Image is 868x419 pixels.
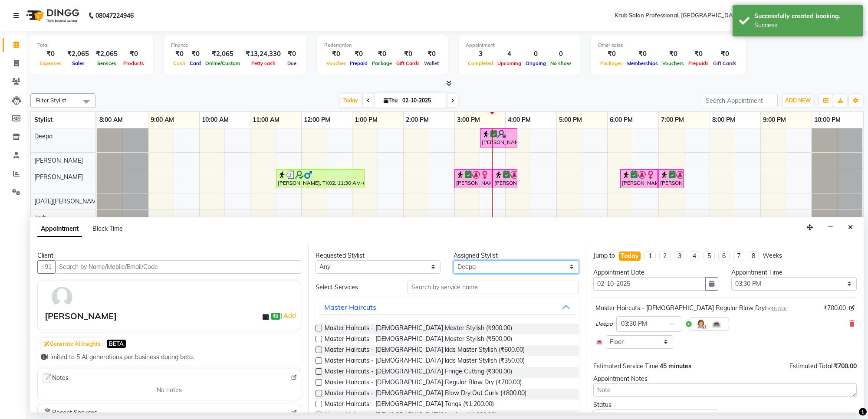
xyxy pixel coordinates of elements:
div: ₹0 [394,49,422,59]
li: 6 [718,251,730,261]
span: Master Haircuts - [DEMOGRAPHIC_DATA] kids Master Stylish (₹600.00) [325,345,525,356]
span: ₹700.00 [823,304,846,313]
li: 4 [689,251,700,261]
span: Wallet [422,60,441,66]
div: [PERSON_NAME], TK06, 03:30 PM-04:15 PM, Master Haircuts - [DEMOGRAPHIC_DATA] Regular Blow Dry [481,130,516,146]
div: [PERSON_NAME] [45,310,117,323]
div: 0 [523,49,548,59]
div: Weeks [763,251,782,260]
span: BETA [107,340,126,348]
span: No notes [157,386,182,395]
a: 3:00 PM [455,114,482,126]
div: [PERSON_NAME], TK05, 06:15 PM-07:00 PM, Master Haircuts - [DEMOGRAPHIC_DATA] Master Stylish [621,170,657,187]
div: ₹0 [686,49,711,59]
span: Master Haircuts - [DEMOGRAPHIC_DATA] Master Stylish (₹500.00) [325,334,512,345]
span: Master Haircuts - [DEMOGRAPHIC_DATA] Blow Dry Out Curls (₹800.00) [325,389,526,399]
span: Notes [41,373,69,384]
div: ₹0 [370,49,394,59]
a: 9:00 AM [148,114,176,126]
span: Master Haircuts - [DEMOGRAPHIC_DATA] Regular Blow Dry (₹700.00) [325,378,522,389]
span: Master Haircuts - [DEMOGRAPHIC_DATA] Master Stylish (₹900.00) [325,324,512,334]
div: Client [37,251,301,260]
span: krub [34,214,46,222]
span: ₹700.00 [834,362,857,370]
div: ₹0 [171,49,187,59]
li: 2 [659,251,671,261]
span: No show [548,60,573,66]
a: 1:00 PM [352,114,380,126]
div: ₹0 [348,49,370,59]
span: Recent Services [41,408,97,418]
span: Gift Cards [394,60,422,66]
div: ₹0 [121,49,146,59]
span: Memberships [625,60,660,66]
div: Assigned Stylist [454,251,579,260]
li: 1 [644,251,656,261]
div: ₹2,065 [92,49,121,59]
button: ADD NEW [783,95,813,107]
span: Packages [598,60,625,66]
span: Online/Custom [203,60,242,66]
div: ₹0 [284,49,299,59]
span: Deepa [595,320,613,328]
div: 4 [495,49,523,59]
div: Appointment Notes [593,374,857,383]
input: Search Appointment [702,94,778,107]
button: Close [844,221,857,234]
div: Requested Stylist [316,251,441,260]
img: Hairdresser.png [696,319,706,329]
span: Vouchers [660,60,686,66]
span: Expenses [37,60,64,66]
li: 3 [674,251,685,261]
div: ₹0 [711,49,739,59]
span: ADD NEW [785,97,811,104]
span: Package [370,60,394,66]
img: avatar [49,285,75,310]
a: 2:00 PM [404,114,431,126]
div: ₹0 [37,49,64,59]
li: 5 [704,251,715,261]
input: yyyy-mm-dd [593,277,706,291]
div: ₹0 [660,49,686,59]
div: Master Haircuts [324,302,376,312]
a: Add [282,311,297,321]
div: ₹2,065 [203,49,242,59]
span: 45 minutes [660,362,691,370]
div: [PERSON_NAME], TK03, 03:45 PM-04:15 PM, Experts Haircuts - [DEMOGRAPHIC_DATA] [PERSON_NAME] Styling [493,170,516,187]
div: Jump to [593,251,615,260]
button: Master Haircuts [319,299,575,315]
span: ₹0 [271,313,280,320]
span: [PERSON_NAME] [34,173,83,181]
span: Products [121,60,146,66]
span: Master Haircuts - [DEMOGRAPHIC_DATA] Fringe Cutting (₹300.00) [325,367,512,378]
div: Total [37,42,146,49]
div: ₹0 [625,49,660,59]
img: Interior.png [711,319,722,329]
div: Successfully created booking. [754,12,856,21]
input: Search by service name [408,281,579,294]
div: Finance [171,42,299,49]
div: ₹13,24,330 [242,49,284,59]
div: Appointment Date [593,268,718,277]
span: Estimated Total: [789,362,834,370]
button: +91 [37,260,56,274]
a: 5:00 PM [557,114,584,126]
a: 9:00 PM [761,114,788,126]
i: Edit price [849,305,855,311]
span: [PERSON_NAME] [34,157,83,164]
button: Generate AI Insights [42,338,102,350]
div: Master Haircuts - [DEMOGRAPHIC_DATA] Regular Blow Dry [595,304,787,313]
div: ₹0 [598,49,625,59]
span: Sales [70,60,87,66]
div: [PERSON_NAME], TK05, 07:00 PM-07:30 PM, Experts Haircuts - [DEMOGRAPHIC_DATA] [PERSON_NAME] Styling [659,170,683,187]
div: 3 [466,49,495,59]
span: Card [187,60,203,66]
div: 0 [548,49,573,59]
div: Success [754,21,856,30]
span: Completed [466,60,495,66]
span: Cash [171,60,187,66]
span: Estimated Service Time: [593,362,660,370]
span: Appointment [37,221,82,237]
span: Prepaid [348,60,370,66]
b: 08047224946 [95,3,134,28]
